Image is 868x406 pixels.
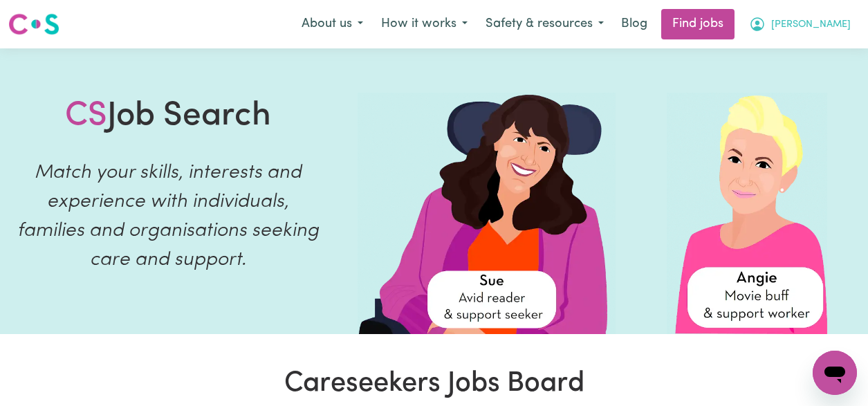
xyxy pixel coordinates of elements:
[813,351,857,395] iframe: Button to launch messaging window
[372,10,477,39] button: How it works
[8,12,59,37] img: Careseekers logo
[740,10,860,39] button: My Account
[661,9,735,39] a: Find jobs
[17,158,319,275] p: Match your skills, interests and experience with individuals, families and organisations seeking ...
[477,10,613,39] button: Safety & resources
[771,17,851,33] span: [PERSON_NAME]
[613,9,656,39] a: Blog
[8,8,59,40] a: Careseekers logo
[65,97,271,137] h1: Job Search
[293,10,372,39] button: About us
[65,100,107,133] span: CS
